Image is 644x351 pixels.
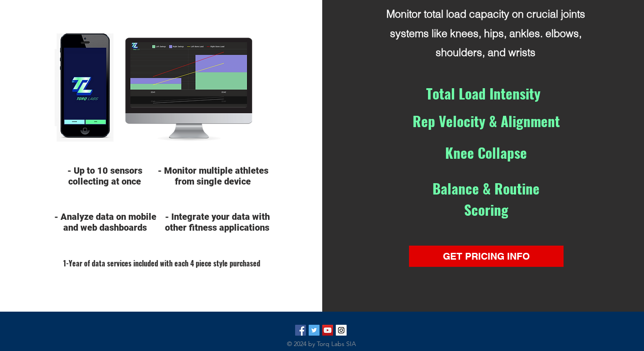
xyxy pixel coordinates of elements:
ul: Social Bar [295,325,347,336]
img: Facebook Social Icon [295,325,306,336]
img: Torq Labs Web Application Dashboard [95,38,278,141]
span: Monitor total load capacity on crucial joints systems like knees, hips, ankles. elbows, shoulders... [386,7,585,59]
span: - Up to 10 sensors collecting at once [67,165,142,187]
span: - Monitor multiple athletes from single device [158,165,268,187]
span: Rep Velocity & Alignment [413,110,560,131]
img: Twitter Social Icon [309,325,320,336]
a: GET PRICING INFO [409,246,564,267]
span: - Integrate your data with other fitness applications [165,211,270,233]
span: © 2024 by Torq Labs SIA [287,340,356,348]
span: Balance & Routine Scoring [432,178,540,220]
img: Torq_Labs Instagram [336,325,347,336]
span: 1-Year of data services included with each 4 piece style purchased [63,258,260,269]
span: Knee Collapse [445,142,527,163]
span: Total Load Intensity [426,83,541,104]
img: YouTube Social Icon [322,325,333,336]
span: - Analyze data on mobile and web dashboards [54,211,156,233]
iframe: Wix Chat [602,308,644,351]
span: GET PRICING INFO [443,250,530,263]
